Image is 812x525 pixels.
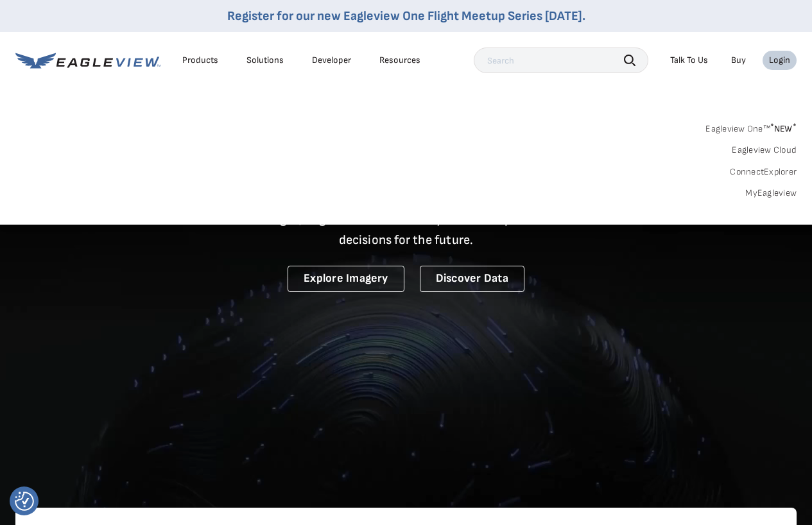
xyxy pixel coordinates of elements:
[312,55,351,66] a: Developer
[474,47,648,73] input: Search
[730,166,797,178] a: ConnectExplorer
[745,187,797,199] a: MyEagleview
[182,55,218,66] div: Products
[288,266,404,292] a: Explore Imagery
[420,266,524,292] a: Discover Data
[246,55,284,66] div: Solutions
[15,492,34,511] img: Revisit consent button
[769,55,790,66] div: Login
[705,119,797,134] a: Eagleview One™*NEW*
[227,8,585,24] a: Register for our new Eagleview One Flight Meetup Series [DATE].
[15,492,34,511] button: Consent Preferences
[670,55,708,66] div: Talk To Us
[770,123,797,134] span: NEW
[379,55,420,66] div: Resources
[732,144,797,156] a: Eagleview Cloud
[731,55,746,66] a: Buy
